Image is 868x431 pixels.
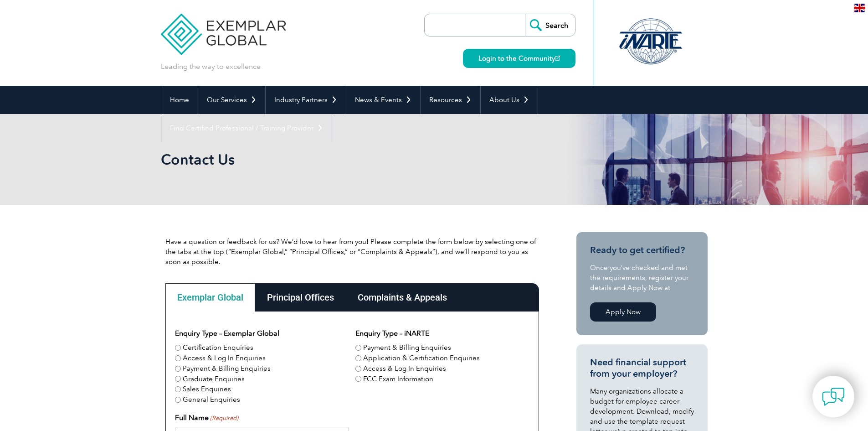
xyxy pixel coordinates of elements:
div: Exemplar Global [165,283,255,312]
img: en [854,4,865,12]
label: Application & Certification Enquiries [363,353,480,363]
a: Home [161,86,198,114]
a: Login to the Community [463,49,575,68]
a: News & Events [346,86,420,114]
label: Certification Enquiries [183,343,253,353]
label: Payment & Billing Enquiries [363,343,451,353]
legend: Enquiry Type – iNARTE [355,328,429,339]
div: Principal Offices [255,283,346,312]
label: Graduate Enquiries [183,374,245,384]
label: Access & Log In Enquiries [363,363,446,374]
h3: Need financial support from your employer? [590,357,694,379]
p: Have a question or feedback for us? We’d love to hear from you! Please complete the form below by... [165,237,539,267]
legend: Enquiry Type – Exemplar Global [175,328,279,339]
a: About Us [481,86,538,114]
h3: Ready to get certified? [590,244,694,256]
label: Access & Log In Enquiries [183,353,266,363]
div: Complaints & Appeals [346,283,459,312]
label: General Enquiries [183,395,240,405]
span: (Required) [209,414,238,423]
label: FCC Exam Information [363,374,433,384]
a: Resources [421,86,480,114]
p: Once you’ve checked and met the requirements, register your details and Apply Now at [590,263,694,293]
a: Industry Partners [266,86,346,114]
label: Payment & Billing Enquiries [183,363,271,374]
a: Apply Now [590,302,656,322]
label: Sales Enquiries [183,384,231,395]
a: Our Services [198,86,265,114]
label: Full Name [175,412,238,423]
img: contact-chat.png [822,385,845,408]
img: open_square.png [555,56,560,61]
a: Find Certified Professional / Training Provider [161,114,332,142]
h1: Contact Us [161,151,511,168]
input: Search [525,14,575,36]
p: Leading the way to excellence [161,62,261,72]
